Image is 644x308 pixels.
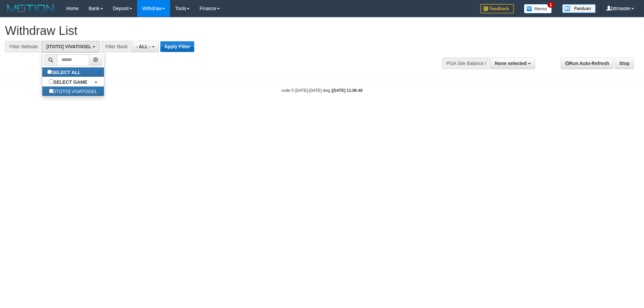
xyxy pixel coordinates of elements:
button: None selected [490,58,535,69]
div: Filter Website [5,41,42,52]
a: SELECT GAME [42,77,104,86]
img: panduan.png [562,4,596,13]
label: [ITOTO] VIVATOGEL [42,86,104,96]
img: MOTION_logo.png [5,3,56,13]
a: Stop [615,58,634,69]
strong: [DATE] 11:06:40 [332,88,363,93]
span: [ITOTO] VIVATOGEL [46,44,91,49]
a: Run Auto-Refresh [561,58,613,69]
span: - ALL - [136,44,151,49]
b: SELECT GAME [53,79,87,85]
input: SELECT GAME [49,79,53,84]
img: Feedback.jpg [480,4,514,13]
span: None selected [495,61,527,66]
h1: Withdraw List [5,24,423,38]
small: code © [DATE]-[DATE] dwg | [281,88,363,93]
label: SELECT ALL [42,67,87,77]
div: PGA Site Balance / [442,58,490,69]
button: - ALL - [132,41,159,52]
div: Filter Bank [101,41,132,52]
button: Apply Filter [160,41,194,52]
input: [ITOTO] VIVATOGEL [49,89,53,93]
img: Button%20Memo.svg [524,4,552,13]
span: 1 [547,2,554,8]
button: [ITOTO] VIVATOGEL [42,41,100,52]
input: SELECT ALL [47,70,52,74]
